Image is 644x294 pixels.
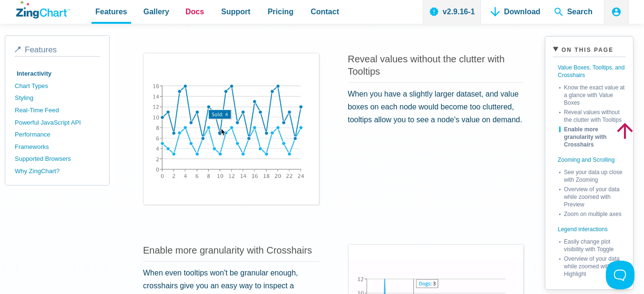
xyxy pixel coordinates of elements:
a: Interactivity [15,68,100,80]
a: Supported Browsers [15,153,100,165]
a: Overview of your data while zoomed with Preview [559,184,625,208]
a: ZingChart Logo. Click to return to the homepage [16,1,70,19]
a: Zooming and Scrolling [553,148,625,167]
a: Features [15,45,100,57]
a: Reveal values without the clutter with Tooltips [559,107,625,124]
div: Click to interact [143,53,319,205]
a: Enable more granularity with Crosshairs [559,124,625,148]
a: Overview of your data while zoomed with Highlight [559,253,625,278]
a: Zoom on multiple axes [559,208,625,218]
span: Gallery [143,5,169,18]
iframe: Toggle Customer Support [606,261,634,289]
span: Features [25,45,57,54]
a: Why ZingChart? [15,165,100,177]
a: Enable more granularity with Crosshairs [143,245,312,255]
a: Powerful JavaScript API [15,117,100,129]
span: Contact [311,5,339,18]
summary: On This Page [553,44,625,57]
span: Docs [185,5,204,18]
a: Frameworks [15,141,100,153]
a: Value Boxes, Tooltips, and Crosshairs [553,61,625,82]
a: Real-Time Feed [15,104,100,117]
span: Features [95,5,127,18]
a: See your data up close with Zooming [559,167,625,184]
a: Styling [15,92,100,104]
span: Support [221,5,250,18]
p: When you have a slightly larger dataset, and value boxes on each node would become too cluttered,... [348,88,524,127]
span: Pricing [267,5,293,18]
a: Legend interactions [553,218,625,236]
a: Easily change plot visibility with Toggle [559,236,625,253]
a: Know the exact value at a glance with Value Boxes [559,82,625,107]
a: Performance [15,128,100,141]
a: Reveal values without the clutter with Tooltips [348,54,505,77]
a: Chart Types [15,80,100,92]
